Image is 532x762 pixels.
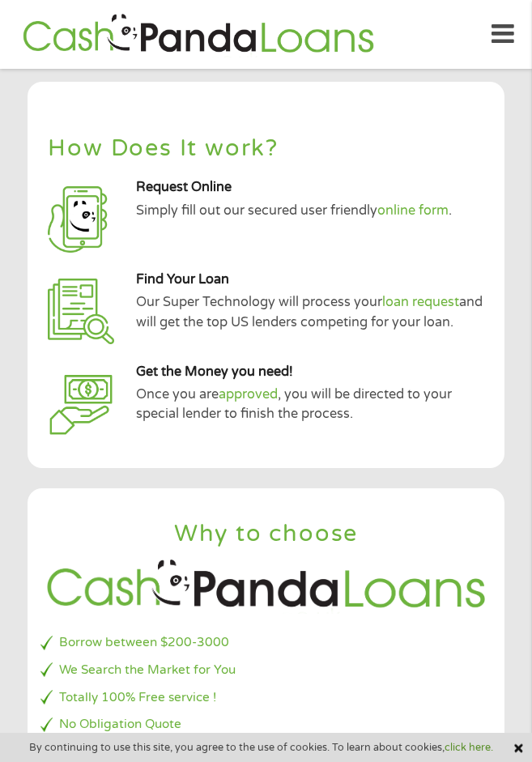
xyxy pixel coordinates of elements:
[136,385,492,424] p: Once you are , you will be directed to your special lender to finish the process.
[136,201,492,220] p: Simply fill out our secured user friendly .
[18,11,379,57] img: GetLoanNow Logo
[48,371,113,436] img: applying for advance loan
[40,633,491,652] li: Borrow between $200-3000
[48,137,483,160] h2: How Does It work?
[29,742,493,753] span: By continuing to use this site, you agree to the use of cookies. To learn about cookies,
[40,661,491,679] li: We Search the Market for You
[219,386,278,402] a: approved
[40,519,491,549] h2: Why to choose
[136,179,492,196] h5: Request Online
[48,279,113,344] img: Apply for an installment loan
[48,186,113,252] img: Apply for a payday loan
[377,202,449,219] a: online form
[40,688,491,707] li: Totally 100% Free service !
[445,741,493,754] a: click here.
[136,271,492,288] h5: Find Your Loan
[136,292,492,332] p: Our Super Technology will process your and will get the top US lenders competing for your loan.
[40,715,491,734] li: No Obligation Quote
[136,364,492,381] h5: Get the Money you need!
[382,294,459,310] a: loan request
